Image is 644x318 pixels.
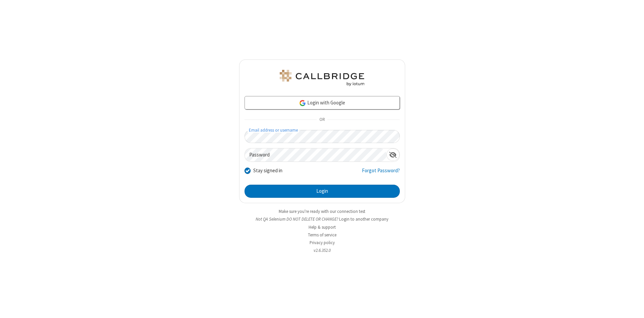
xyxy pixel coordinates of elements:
iframe: Chat [627,301,639,313]
div: Show password [386,148,399,161]
img: google-icon.png [299,99,306,107]
a: Help & support [309,224,336,230]
label: Stay signed in [253,167,282,175]
input: Password [245,148,386,162]
a: Privacy policy [310,240,335,245]
button: Login [245,185,400,198]
a: Login with Google [245,96,400,109]
a: Forgot Password? [362,167,400,180]
a: Make sure you're ready with our connection test [279,209,365,214]
li: v2.6.352.0 [239,247,405,254]
img: QA Selenium DO NOT DELETE OR CHANGE [278,70,366,86]
a: Terms of service [308,232,336,238]
button: Login to another company [339,216,388,222]
span: OR [317,115,327,125]
input: Email address or username [245,130,400,143]
li: Not QA Selenium DO NOT DELETE OR CHANGE? [239,216,405,222]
